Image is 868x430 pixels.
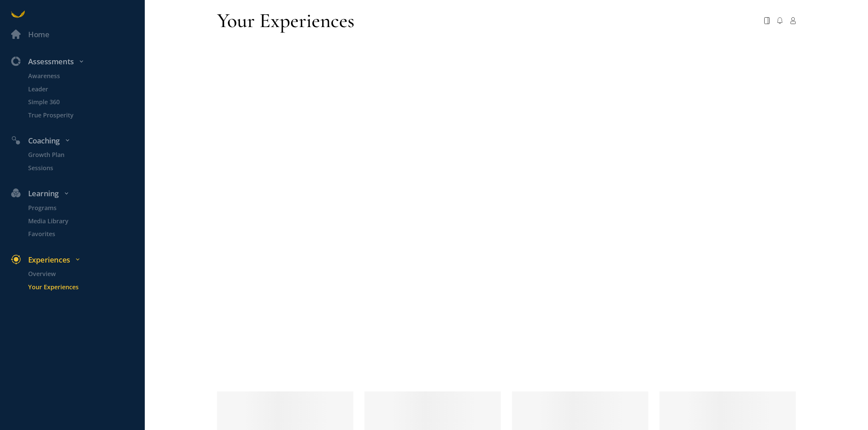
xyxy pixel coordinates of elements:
[17,217,145,226] a: Media Library
[28,110,143,120] p: True Prosperity
[17,71,145,81] a: Awareness
[28,150,143,160] p: Growth Plan
[17,163,145,173] a: Sessions
[28,163,143,173] p: Sessions
[217,307,325,329] span: Abroad Peru Quest
[28,97,143,107] p: Simple 360
[217,48,796,279] img: quest-1753795765567.jpeg
[17,84,145,94] a: Leader
[28,269,143,279] p: Overview
[17,110,145,120] a: True Prosperity
[28,282,143,292] p: Your Experiences
[217,337,796,362] pre: Transcend time’s limitations with Andean wisdom keepers on Abroad’s Peru Wisdom Quest. Immerse yo...
[17,97,145,107] a: Simple 360
[28,203,143,213] p: Programs
[28,28,49,41] div: Home
[28,229,143,239] p: Favorites
[17,150,145,160] a: Growth Plan
[6,254,149,266] div: Experiences
[6,135,149,147] div: Coaching
[17,229,145,239] a: Favorites
[6,187,149,200] div: Learning
[217,7,354,33] div: Your Experiences
[6,55,149,68] div: Assessments
[28,217,143,226] p: Media Library
[17,269,145,279] a: Overview
[17,282,145,292] a: Your Experiences
[28,71,143,81] p: Awareness
[28,84,143,94] p: Leader
[217,291,253,298] span: [DATE]-[DATE]
[17,203,145,213] a: Programs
